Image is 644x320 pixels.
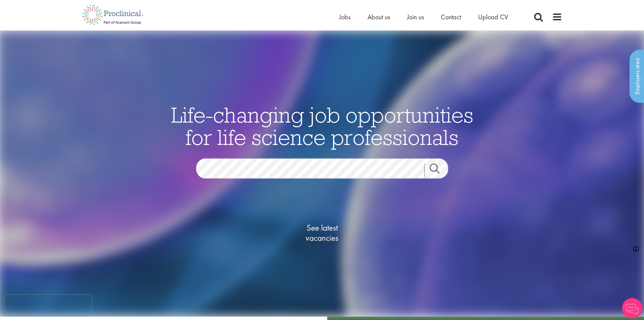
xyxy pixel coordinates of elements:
span: Life-changing job opportunities for life science professionals [171,101,473,150]
a: About us [367,13,390,21]
span: See latest vacancies [288,222,356,243]
iframe: reCAPTCHA [5,295,91,315]
img: Chatbot [622,298,642,318]
a: Jobs [339,13,351,21]
a: Upload CV [478,13,508,21]
a: Contact [441,13,461,21]
a: See latestvacancies [288,195,356,270]
a: Job search submit button [424,163,453,177]
a: Join us [407,13,424,21]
